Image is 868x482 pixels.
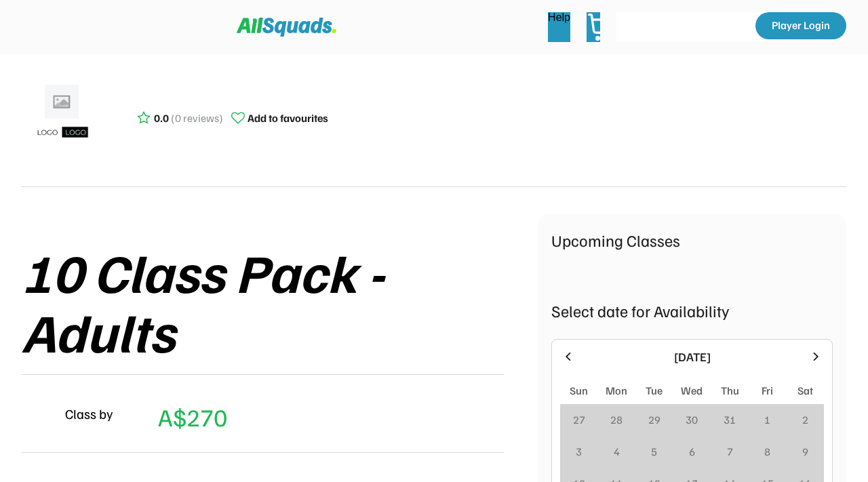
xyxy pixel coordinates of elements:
div: 31 [724,411,736,428]
div: Wed [681,382,703,399]
div: A$270 [158,399,227,435]
div: Add to favourites [248,110,328,126]
div: 7 [727,443,733,460]
div: Upcoming Classes [551,228,833,252]
div: Mon [606,382,627,399]
div: Select date for Availability [551,298,833,323]
div: 27 [573,411,585,428]
div: 4 [614,443,620,460]
button: Player Login [755,12,846,39]
div: 29 [648,411,660,428]
img: Squad%20Logo.svg [237,18,336,37]
div: 28 [610,411,623,428]
div: 9 [802,443,808,460]
img: ui-kit-placeholders-product-5_1200x.webp [28,80,96,148]
div: 5 [651,443,657,460]
img: yH5BAEAAAAALAAAAAABAAEAAAIBRAA7 [22,397,54,430]
a: Help [548,12,570,42]
div: 30 [686,411,698,428]
div: Sat [797,382,813,399]
div: Thu [721,382,739,399]
div: 2 [802,411,808,428]
div: 8 [764,443,770,460]
div: Fri [762,382,773,399]
div: 1 [764,411,770,428]
div: Tue [646,382,663,399]
div: [DATE] [583,348,801,366]
div: 0.0 [154,110,169,126]
div: Class by [65,403,113,424]
img: shopping-cart-01%20%281%29.svg [587,12,616,42]
div: 3 [576,443,582,460]
div: 6 [689,443,695,460]
div: 10 Class Pack - Adults [22,241,538,361]
div: Sun [570,382,588,399]
div: (0 reviews) [171,110,223,126]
